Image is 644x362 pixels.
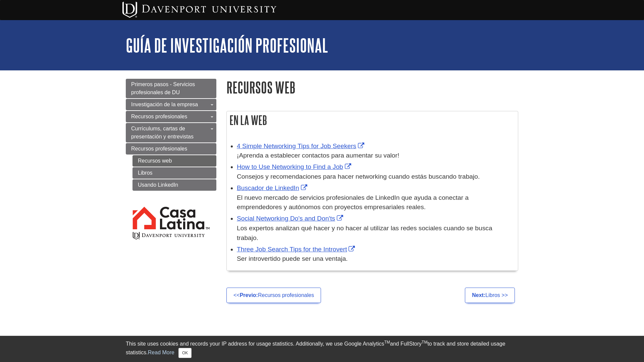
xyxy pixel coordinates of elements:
[226,79,518,96] h1: Recursos web
[226,288,321,303] a: <<Previo:Recursos profesionales
[126,79,216,98] a: Primeros pasos - Servicios profesionales de DU
[237,193,515,213] div: El nuevo mercado de servicios profesionales de LinkedIn que ayuda a conectar a emprendedores y au...
[237,246,357,253] a: Link opens in new window
[237,172,515,182] div: Consejos y recomendaciones para hacer networking cuando estás buscando trabajo.
[126,99,216,110] a: Investigación de la empresa
[422,340,427,345] sup: TM
[132,167,216,179] a: Libros
[131,102,198,107] span: Investigación de la empresa
[126,79,216,252] div: Guide Page Menu
[227,111,518,129] h2: En la Web
[472,292,485,298] strong: Next:
[237,184,309,191] a: Link opens in new window
[131,114,187,119] span: Recursos profesionales
[131,146,187,152] span: Recursos profesionales
[237,254,515,264] div: Ser introvertido puede ser una ventaja.
[237,224,515,243] div: Los expertos analizan qué hacer y no hacer al utilizar las redes sociales cuando se busca trabajo.
[178,348,192,358] button: Close
[126,35,328,56] a: Guía de investigación profesional
[122,2,276,18] img: Davenport University
[237,142,366,149] a: Link opens in new window
[126,143,216,155] a: Recursos profesionales
[237,151,515,161] div: ¡Aprenda a establecer contactos para aumentar su valor!
[148,350,174,355] a: Read More
[131,126,194,139] span: Currículums, cartas de presentación y entrevistas
[237,215,345,222] a: Link opens in new window
[384,340,390,345] sup: TM
[132,179,216,191] a: Usando LinkedIn
[465,288,515,303] a: Next:Libros >>
[131,81,195,95] span: Primeros pasos - Servicios profesionales de DU
[240,292,258,298] strong: Previo:
[126,111,216,122] a: Recursos profesionales
[126,123,216,142] a: Currículums, cartas de presentación y entrevistas
[126,340,518,358] div: This site uses cookies and records your IP address for usage statistics. Additionally, we use Goo...
[237,163,353,170] a: Link opens in new window
[132,155,216,167] a: Recursos web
